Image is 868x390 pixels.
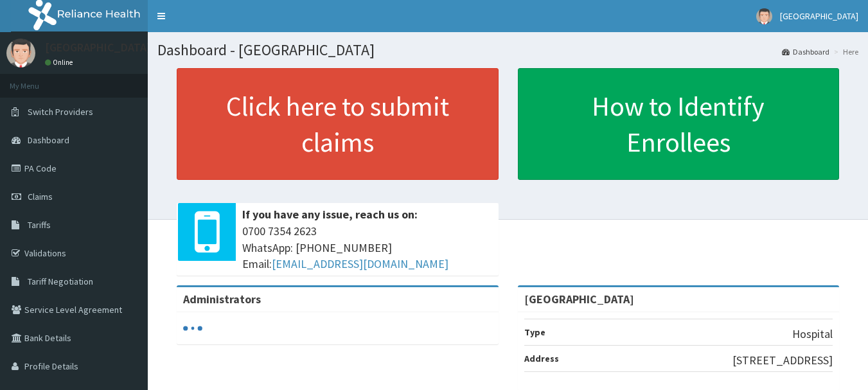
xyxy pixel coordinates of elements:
[518,68,840,180] a: How to Identify Enrollees
[6,39,35,67] img: User Image
[272,256,448,271] a: [EMAIL_ADDRESS][DOMAIN_NAME]
[177,68,499,180] a: Click here to submit claims
[524,292,634,306] strong: [GEOGRAPHIC_DATA]
[782,46,829,57] a: Dashboard
[45,58,76,67] a: Online
[831,46,858,57] li: Here
[28,106,93,118] span: Switch Providers
[792,326,833,342] p: Hospital
[28,219,51,231] span: Tariffs
[45,42,151,53] p: [GEOGRAPHIC_DATA]
[28,134,69,146] span: Dashboard
[756,8,772,24] img: User Image
[242,207,418,222] b: If you have any issue, reach us on:
[28,191,53,202] span: Claims
[157,42,858,58] h1: Dashboard - [GEOGRAPHIC_DATA]
[183,292,261,306] b: Administrators
[780,10,858,22] span: [GEOGRAPHIC_DATA]
[28,276,93,287] span: Tariff Negotiation
[242,223,492,272] span: 0700 7354 2623 WhatsApp: [PHONE_NUMBER] Email:
[524,353,559,364] b: Address
[524,326,545,338] b: Type
[183,319,202,338] svg: audio-loading
[732,352,833,369] p: [STREET_ADDRESS]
